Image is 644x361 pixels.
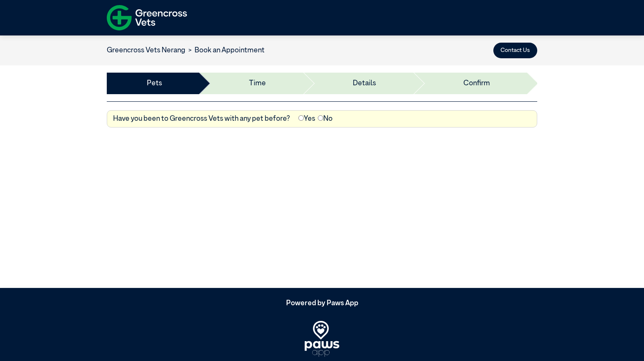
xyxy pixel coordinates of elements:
nav: breadcrumb [107,45,265,56]
button: Contact Us [493,43,537,58]
img: f-logo [107,2,187,33]
h5: Powered by Paws App [107,299,537,308]
label: Have you been to Greencross Vets with any pet before? [113,114,290,125]
label: Yes [298,114,315,125]
li: Book an Appointment [185,45,265,56]
label: No [318,114,333,125]
input: Yes [298,115,304,121]
a: Greencross Vets Nerang [107,47,185,54]
img: PawsApp [305,321,339,357]
a: Pets [147,78,162,89]
input: No [318,115,323,121]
